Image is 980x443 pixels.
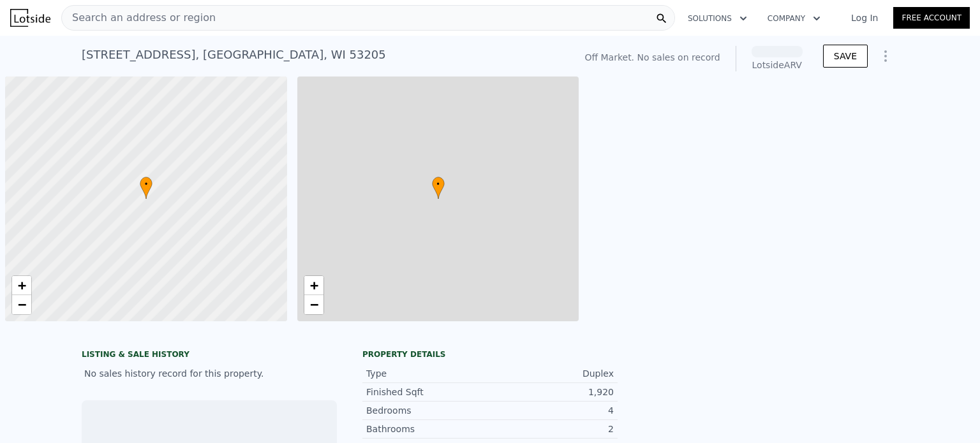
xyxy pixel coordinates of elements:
[490,367,614,380] div: Duplex
[82,46,386,64] div: [STREET_ADDRESS] , [GEOGRAPHIC_DATA] , WI 53205
[309,296,318,312] span: −
[366,404,490,417] div: Bedrooms
[140,178,152,190] span: •
[490,386,614,398] div: 1,920
[12,295,31,314] a: Zoom out
[836,11,893,24] a: Log In
[140,177,152,199] div: •
[490,423,614,435] div: 2
[304,295,323,314] a: Zoom out
[873,43,898,69] button: Show Options
[82,349,337,362] div: LISTING & SALE HISTORY
[678,7,757,30] button: Solutions
[366,386,490,398] div: Finished Sqft
[18,277,26,293] span: +
[18,296,26,312] span: −
[757,7,831,30] button: Company
[82,362,337,385] div: No sales history record for this property.
[752,59,803,71] div: Lotside ARV
[366,367,490,380] div: Type
[309,277,318,293] span: +
[362,349,618,359] div: Property details
[490,404,614,417] div: 4
[823,45,868,68] button: SAVE
[893,7,970,29] a: Free Account
[304,276,323,295] a: Zoom in
[10,9,50,27] img: Lotside
[62,10,216,25] span: Search an address or region
[12,276,31,295] a: Zoom in
[432,177,445,199] div: •
[432,178,445,190] span: •
[366,423,490,435] div: Bathrooms
[584,51,720,64] div: Off Market. No sales on record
